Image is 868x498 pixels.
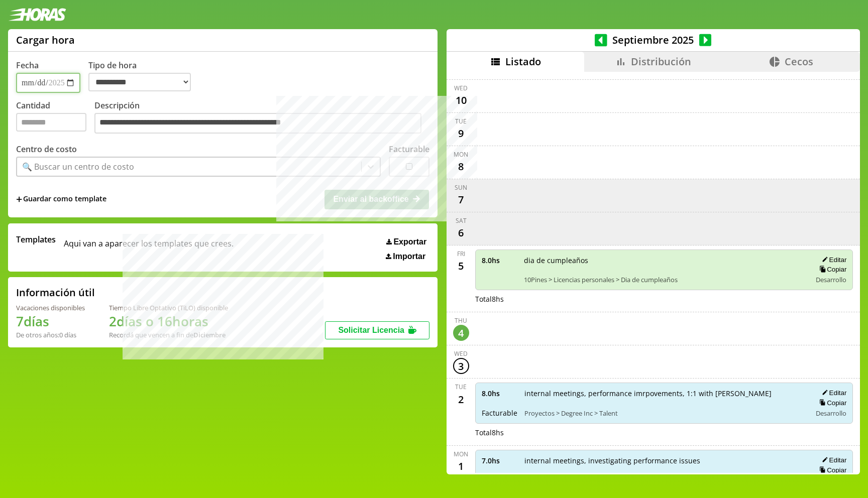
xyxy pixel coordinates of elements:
[524,456,805,465] span: internal meetings, investigating performance issues
[16,33,75,47] h1: Cargar hora
[524,256,805,265] span: dia de cumpleaños
[16,312,85,330] h1: 7 días
[16,60,39,71] label: Fecha
[16,286,95,299] h2: Información útil
[453,192,469,208] div: 7
[16,194,106,205] span: +Guardar como template
[454,150,468,159] div: Mon
[816,409,846,418] span: Desarrollo
[109,312,228,330] h1: 2 días o 16 horas
[819,256,846,264] button: Editar
[456,216,467,225] div: Sat
[16,113,86,132] input: Cantidad
[482,256,517,265] span: 8.0 hs
[109,330,228,339] div: Recordá que vencen a fin de
[631,55,691,68] span: Distribución
[16,330,85,339] div: De otros años: 0 días
[94,100,429,137] label: Descripción
[453,325,469,341] div: 4
[88,73,191,91] select: Tipo de hora
[524,275,805,284] span: 10Pines > Licencias personales > Dia de cumpleaños
[109,303,228,312] div: Tiempo Libre Optativo (TiLO) disponible
[505,55,541,68] span: Listado
[454,349,468,358] div: Wed
[455,316,467,325] div: Thu
[94,113,421,134] textarea: Descripción
[389,144,429,155] label: Facturable
[482,389,517,398] span: 8.0 hs
[816,399,846,407] button: Copiar
[193,330,226,339] b: Diciembre
[88,60,199,93] label: Tipo de hora
[16,144,77,155] label: Centro de costo
[457,250,465,258] div: Fri
[482,408,517,418] span: Facturable
[338,326,404,334] span: Solicitar Licencia
[816,265,846,274] button: Copiar
[453,92,469,108] div: 10
[455,183,467,192] div: Sun
[785,55,813,68] span: Cecos
[393,237,426,246] span: Exportar
[447,72,860,473] div: scrollable content
[453,358,469,374] div: 3
[819,389,846,397] button: Editar
[64,234,234,261] span: Aqui van a aparecer los templates que crees.
[325,321,429,339] button: Solicitar Licencia
[453,458,469,474] div: 1
[475,294,853,304] div: Total 8 hs
[816,466,846,474] button: Copiar
[816,275,846,284] span: Desarrollo
[16,100,94,137] label: Cantidad
[16,234,56,245] span: Templates
[475,428,853,437] div: Total 8 hs
[453,126,469,142] div: 9
[524,389,805,398] span: internal meetings, performance imrpovements, 1:1 with [PERSON_NAME]
[455,383,467,391] div: Tue
[453,258,469,274] div: 5
[454,450,468,458] div: Mon
[453,159,469,175] div: 8
[16,194,22,205] span: +
[393,252,425,261] span: Importar
[455,117,467,126] div: Tue
[453,391,469,407] div: 2
[453,225,469,241] div: 6
[8,8,66,21] img: logotipo
[16,303,85,312] div: Vacaciones disponibles
[383,237,429,247] button: Exportar
[22,161,134,172] div: 🔍 Buscar un centro de costo
[607,33,699,47] span: Septiembre 2025
[454,84,468,92] div: Wed
[524,409,805,418] span: Proyectos > Degree Inc > Talent
[819,456,846,464] button: Editar
[482,456,517,465] span: 7.0 hs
